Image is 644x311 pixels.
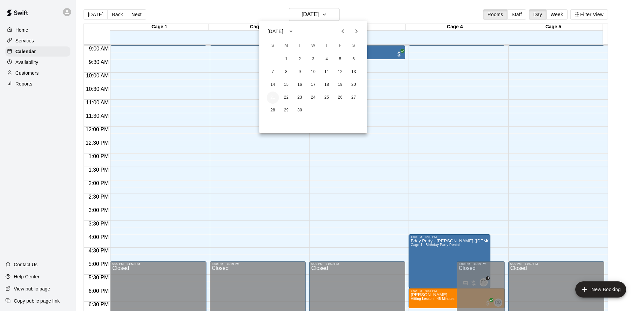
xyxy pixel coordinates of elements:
[294,79,306,91] button: 16
[267,39,279,53] span: Sunday
[334,79,346,91] button: 19
[294,53,306,65] button: 2
[321,79,333,91] button: 18
[280,104,292,116] button: 29
[267,92,279,104] button: 21
[350,25,363,38] button: Next month
[294,104,306,116] button: 30
[321,53,333,65] button: 4
[336,25,350,38] button: Previous month
[267,104,279,116] button: 28
[334,53,346,65] button: 5
[307,79,319,91] button: 17
[280,39,292,53] span: Monday
[280,53,292,65] button: 1
[334,92,346,104] button: 26
[321,66,333,78] button: 11
[267,79,279,91] button: 14
[307,66,319,78] button: 10
[321,39,333,53] span: Thursday
[307,39,319,53] span: Wednesday
[294,39,306,53] span: Tuesday
[307,92,319,104] button: 24
[348,66,360,78] button: 13
[294,66,306,78] button: 9
[307,53,319,65] button: 3
[280,66,292,78] button: 8
[280,79,292,91] button: 15
[348,53,360,65] button: 6
[267,28,283,35] div: [DATE]
[321,92,333,104] button: 25
[294,92,306,104] button: 23
[348,39,360,53] span: Saturday
[334,66,346,78] button: 12
[280,92,292,104] button: 22
[348,79,360,91] button: 20
[285,26,297,37] button: calendar view is open, switch to year view
[334,39,346,53] span: Friday
[348,92,360,104] button: 27
[267,66,279,78] button: 7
